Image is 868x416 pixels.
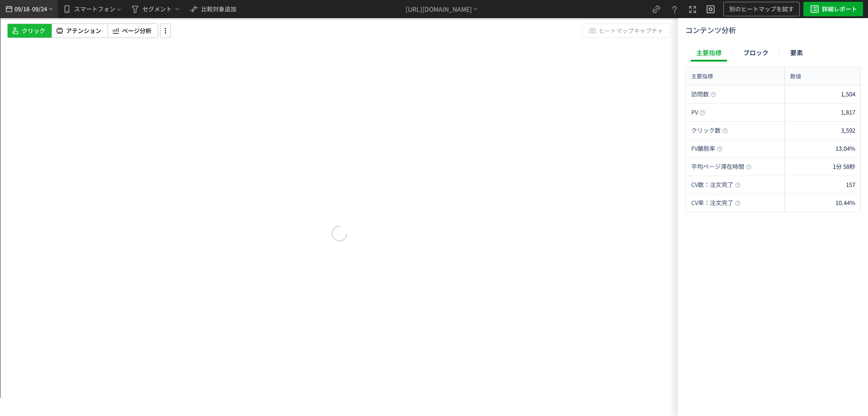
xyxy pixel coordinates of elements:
[122,27,151,35] span: ページ分析
[406,5,472,14] div: [URL][DOMAIN_NAME]
[582,24,671,38] button: ヒートマップキャプチャ
[66,27,101,35] span: アテンション
[201,5,236,13] span: 比較対象追加
[142,2,172,16] span: セグメント
[599,24,663,38] span: ヒートマップキャプチャ
[22,27,45,35] span: クリック
[74,2,115,16] span: スマートフォン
